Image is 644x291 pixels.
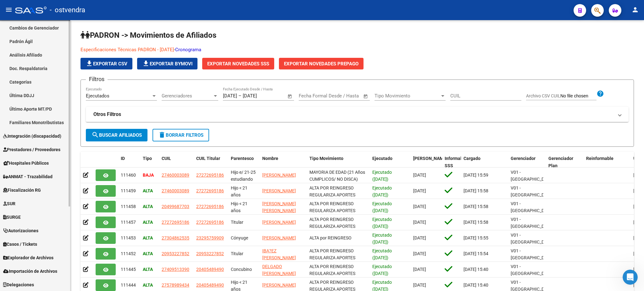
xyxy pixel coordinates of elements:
span: Hijo e/ 21-25 estudiando [231,170,256,182]
span: Reinformable [586,156,613,161]
strong: BAJA [143,173,154,178]
span: 111453 [121,235,136,240]
span: [DATE] [413,220,426,225]
span: V01 - [GEOGRAPHIC_DATA] [511,233,553,245]
span: [DATE] [413,173,426,178]
span: Exportar CSV [86,61,127,67]
span: Ejecutado ([DATE]) [372,185,392,198]
datatable-header-cell: Gerenciador [508,152,546,173]
span: [PERSON_NAME] [PERSON_NAME] [262,201,296,213]
iframe: Intercom live chat [623,270,638,285]
span: ANMAT - Trazabilidad [3,173,53,180]
span: Nombre [262,156,278,161]
input: Fecha inicio [223,93,237,99]
input: Fecha fin [330,93,360,99]
datatable-header-cell: Tipo [140,152,159,173]
datatable-header-cell: CUIL Titular [194,152,228,173]
strong: ALTA [143,220,153,225]
datatable-header-cell: Nombre [260,152,307,173]
datatable-header-cell: ID [118,152,140,173]
datatable-header-cell: Gerenciador Plan [546,152,584,173]
datatable-header-cell: Informable SSS [442,152,461,173]
span: Ejecutado ([DATE]) [372,201,392,213]
span: Cargado [464,156,480,161]
span: Ejecutado ([DATE]) [372,217,392,229]
span: [DATE] 15:55 [464,235,488,240]
span: V01 - [GEOGRAPHIC_DATA] [511,201,553,213]
span: Exportar Bymovi [142,61,192,67]
span: Hospitales Públicos [3,160,49,167]
input: Fecha fin [243,93,273,99]
button: Exportar CSV [80,58,132,69]
span: IBA?EZ [PERSON_NAME] [262,248,296,261]
p: - [80,46,489,53]
span: [PERSON_NAME] [413,156,447,161]
datatable-header-cell: Ejecutado [370,152,411,173]
span: 20499687703 [162,204,189,209]
span: SURGE [3,214,21,221]
span: Ejecutados [86,93,109,99]
span: [DATE] 15:59 [464,173,488,178]
span: 111458 [121,204,136,209]
span: SUR [3,200,15,207]
span: Ejecutado ([DATE]) [372,248,392,261]
span: V01 - [GEOGRAPHIC_DATA] [511,248,553,261]
span: [PERSON_NAME] [262,235,296,240]
span: [DATE] [413,204,426,209]
span: 27460003089 [162,188,189,193]
span: 27409513390 [162,267,189,272]
span: 20405489490 [196,283,224,288]
input: Fecha inicio [299,93,324,99]
span: [PERSON_NAME] [262,173,296,178]
span: Tipo Movimiento [309,156,343,161]
span: [DATE] [413,267,426,272]
span: [DATE] [413,251,426,256]
span: Ejecutado ([DATE]) [372,233,392,245]
button: Borrar Filtros [153,129,209,141]
datatable-header-cell: Tipo Movimiento [307,152,370,173]
span: Gerenciadores [162,93,213,99]
span: Tipo [143,156,152,161]
strong: ALTA [143,235,153,240]
span: ALTA POR REINGRESO REGULARIZA APORTES (AFIP) [309,201,355,221]
span: 27304862535 [162,235,189,240]
span: 111452 [121,251,136,256]
strong: ALTA [143,283,153,288]
span: ALTA POR REINGRESO REGULARIZA APORTES (AFIP) [309,264,355,283]
span: Explorador de Archivos [3,254,53,261]
span: Informable SSS [445,156,467,168]
span: Gerenciador [511,156,536,161]
span: Buscar Afiliados [92,132,142,138]
span: Delegaciones [3,281,34,288]
h3: Filtros [86,75,108,84]
span: 27272695186 [162,220,189,225]
button: Exportar Bymovi [137,58,197,69]
span: – [238,93,241,99]
mat-icon: help [597,90,604,97]
span: Integración (discapacidad) [3,133,61,140]
span: 27272695186 [196,173,224,178]
span: [DATE] [413,188,426,193]
span: ALTA POR REINGRESO REGULARIZA APORTES (AFIP) [309,248,355,268]
span: Prestadores / Proveedores [3,146,60,153]
strong: ALTA [143,267,153,272]
span: V01 - [GEOGRAPHIC_DATA] [511,170,553,182]
span: ALTA POR REINGRESO REGULARIZA APORTES (AFIP) [309,217,355,236]
span: Borrar Filtros [158,132,203,138]
span: Cónyuge [231,235,248,240]
span: CUIL Titular [196,156,220,161]
span: V01 - [GEOGRAPHIC_DATA] [511,185,553,198]
mat-icon: person [631,6,639,14]
span: Archivo CSV CUIL [526,93,560,98]
strong: ALTA [143,188,153,193]
span: 27272695186 [196,220,224,225]
mat-expansion-panel-header: Otros Filtros [86,107,629,122]
span: Ejecutado ([DATE]) [372,264,392,276]
mat-icon: file_download [86,60,93,67]
datatable-header-cell: Reinformable [584,152,631,173]
span: Fiscalización RG [3,187,41,194]
input: Archivo CSV CUIL [560,93,597,99]
span: 111460 [121,173,136,178]
span: [DATE] 15:54 [464,251,488,256]
span: 23295759909 [196,235,224,240]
